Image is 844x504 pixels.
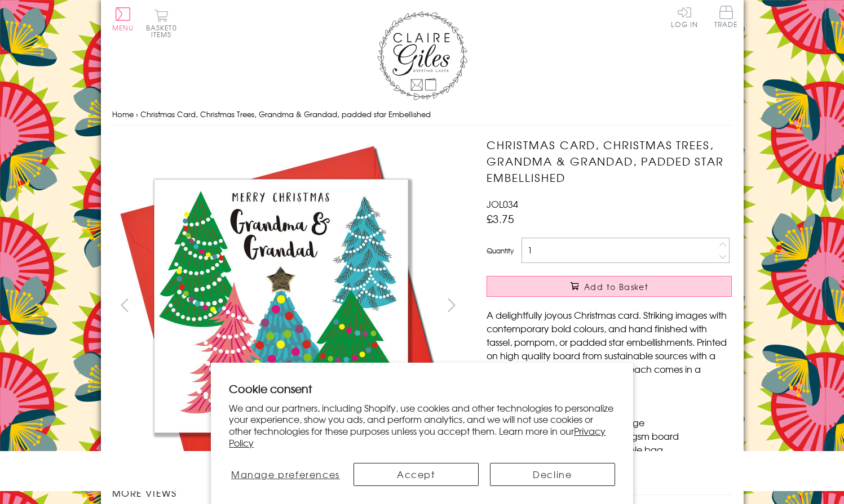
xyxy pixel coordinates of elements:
[151,23,177,39] span: 0 items
[671,6,698,28] a: Log In
[140,109,431,119] span: Christmas Card, Christmas Trees, Grandma & Grandad, padded star Embellished
[584,281,648,292] span: Add to Basket
[136,109,138,119] span: ›
[487,246,514,256] label: Quantity
[714,6,738,28] span: Trade
[377,11,467,100] img: Claire Giles Greetings Cards
[146,9,177,38] button: Basket0 items
[229,424,606,449] a: Privacy Policy
[487,308,732,389] p: A delightfully joyous Christmas card. Striking images with contemporary bold colours, and hand fi...
[231,467,340,481] span: Manage preferences
[112,7,134,31] button: Menu
[490,463,615,486] button: Decline
[714,6,738,30] a: Trade
[487,137,732,185] h1: Christmas Card, Christmas Trees, Grandma & Grandad, padded star Embellished
[487,211,514,226] span: £3.75
[487,197,518,211] span: JOL034
[353,463,479,486] button: Accept
[112,23,134,33] span: Menu
[487,276,732,297] button: Add to Basket
[229,381,615,396] h2: Cookie consent
[229,463,342,486] button: Manage preferences
[112,109,134,119] a: Home
[229,402,615,449] p: We and our partners, including Shopify, use cookies and other technologies to personalize your ex...
[112,137,450,475] img: Christmas Card, Christmas Trees, Grandma & Grandad, padded star Embellished
[112,292,138,318] button: prev
[439,292,464,318] button: next
[112,103,732,126] nav: breadcrumbs
[464,137,802,475] img: Christmas Card, Christmas Trees, Grandma & Grandad, padded star Embellished
[112,486,465,499] h3: More views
